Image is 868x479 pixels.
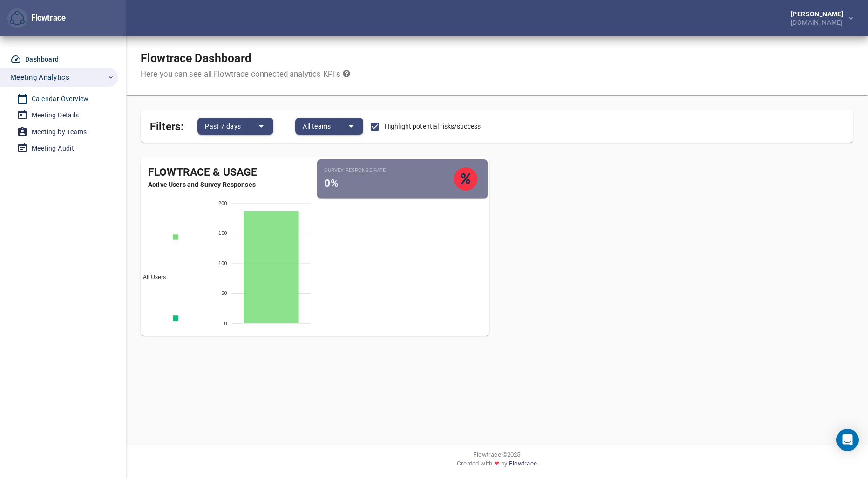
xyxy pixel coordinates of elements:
[385,122,481,131] span: Highlight potential risks/success
[32,143,74,154] div: Meeting Audit
[492,459,501,468] span: ❤
[7,8,27,28] button: Flowtrace
[473,450,520,459] span: Flowtrace © 2025
[509,459,536,472] a: Flowtrace
[776,8,861,28] button: [PERSON_NAME][DOMAIN_NAME]
[325,167,454,174] small: Survey Response Rate
[791,11,847,17] div: [PERSON_NAME]
[27,13,66,24] div: Flowtrace
[10,11,25,26] img: Flowtrace
[218,200,227,206] tspan: 200
[133,459,861,472] div: Created with
[218,260,227,266] tspan: 100
[197,118,273,135] div: split button
[221,290,227,296] tspan: 50
[141,180,315,189] span: Active Users and Survey Responses
[836,429,859,451] div: Open Intercom Messenger
[141,51,350,65] h1: Flowtrace Dashboard
[141,69,350,80] div: Here you can see all Flowtrace connected analytics KPI's
[218,230,227,236] tspan: 150
[197,118,249,135] button: Past 7 days
[325,177,339,190] span: 0%
[32,126,87,138] div: Meeting by Teams
[501,459,507,472] span: by
[32,109,79,121] div: Meeting Details
[295,118,363,135] div: split button
[791,17,847,26] div: [DOMAIN_NAME]
[32,93,89,105] div: Calendar Overview
[303,121,331,132] span: All teams
[295,118,339,135] button: All teams
[205,121,241,132] span: Past 7 days
[224,321,227,326] tspan: 0
[136,274,166,281] span: All Users
[25,54,59,65] div: Dashboard
[7,8,66,28] div: Flowtrace
[141,165,315,180] div: Flowtrace & Usage
[150,115,183,135] span: Filters:
[10,71,69,83] span: Meeting Analytics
